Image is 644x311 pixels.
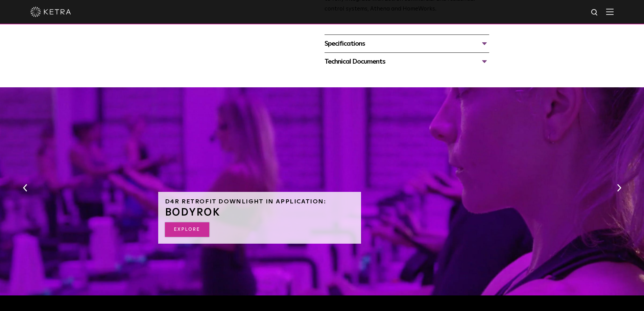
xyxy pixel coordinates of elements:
[22,183,28,192] button: Previous
[165,199,354,205] h6: D4R Retrofit Downlight in Application:
[30,7,71,17] img: ketra-logo-2019-white
[325,56,489,67] div: Technical Documents
[325,38,489,49] div: Specifications
[165,207,354,218] h3: BODYROK
[616,183,622,192] button: Next
[591,8,599,17] img: search icon
[606,8,614,15] img: Hamburger%20Nav.svg
[165,222,209,237] a: Explore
